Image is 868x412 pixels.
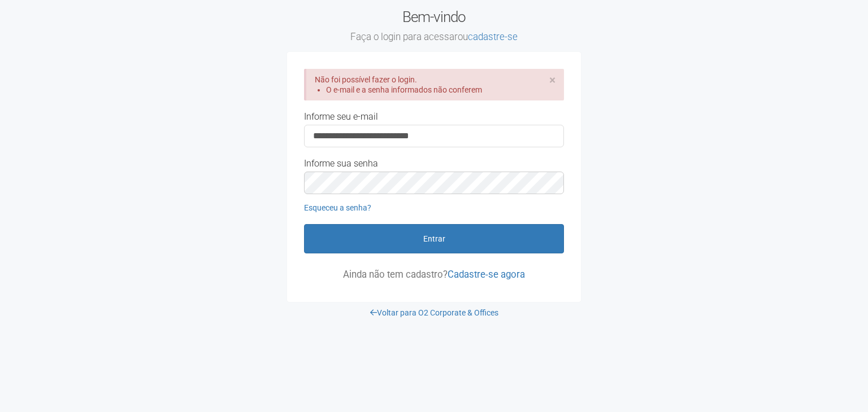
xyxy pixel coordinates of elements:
[448,269,525,280] a: Cadastre-se agora
[304,159,378,169] label: Informe sua senha
[304,203,371,212] a: Esqueceu a senha?
[304,269,564,279] p: Ainda não tem cadastro?
[304,112,378,122] label: Informe seu e-mail
[370,308,498,317] a: Voltar para O2 Corporate & Offices
[458,31,518,42] span: ou
[287,31,581,43] small: Faça o login para acessar
[304,224,564,253] button: Entrar
[549,74,555,86] button: ×
[287,8,581,43] h2: Bem-vindo
[326,85,544,95] li: O e-mail e a senha informados não conferem
[468,31,518,42] a: cadastre-se
[315,75,417,84] span: Não foi possível fazer o login.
